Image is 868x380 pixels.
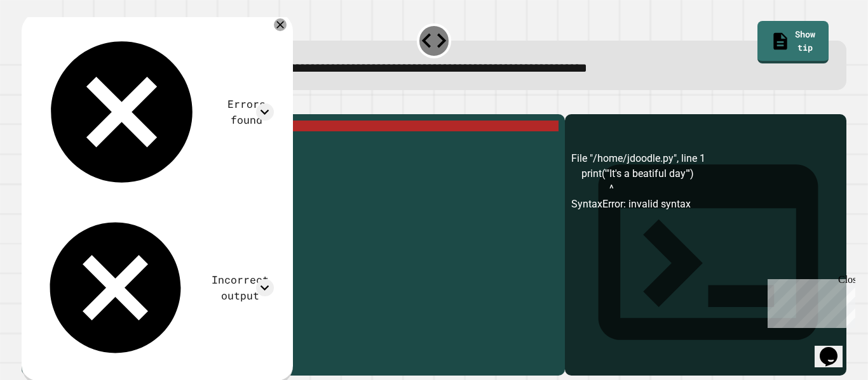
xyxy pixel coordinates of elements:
iframe: chat widget [815,329,855,367]
div: Incorrect output [207,272,274,303]
div: File "/home/jdoodle.py", line 1 print('"It's a beatiful day"') ^ SyntaxError: invalid syntax [571,151,840,376]
a: Show tip [757,21,829,63]
div: Errors found [219,96,274,128]
iframe: chat widget [763,274,855,328]
div: Chat with us now!Close [5,5,88,81]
